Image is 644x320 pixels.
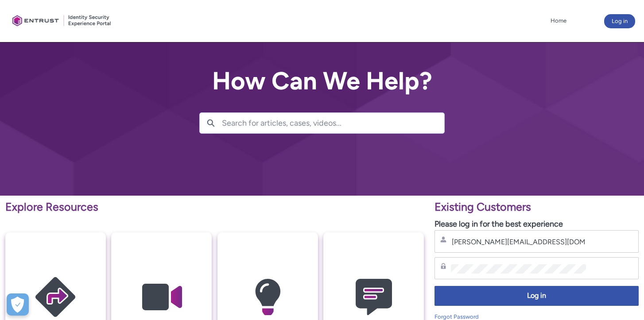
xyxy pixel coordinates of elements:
button: Log in [435,286,639,306]
p: Existing Customers [435,199,639,216]
div: Cookie Preferences [7,293,29,316]
span: Log in [440,291,633,301]
input: Search for articles, cases, videos... [222,113,444,133]
a: Home [548,14,569,27]
button: Log in [604,14,635,28]
button: Search [200,113,222,133]
h2: How Can We Help? [199,67,445,95]
button: Open Preferences [7,293,29,316]
p: Please log in for the best experience [435,218,639,230]
a: Forgot Password [435,313,479,320]
p: Explore Resources [5,199,424,216]
input: Username [451,237,586,247]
